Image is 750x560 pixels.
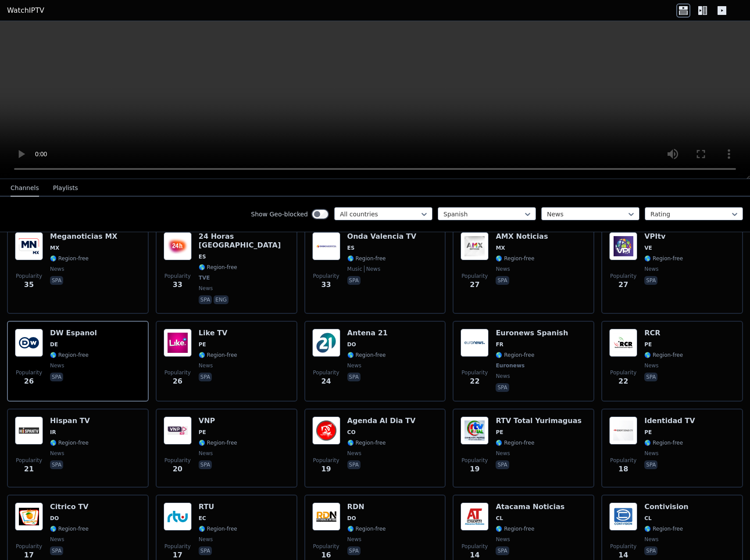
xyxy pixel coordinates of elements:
[347,460,361,469] p: spa
[496,450,510,457] span: news
[347,503,386,511] h6: RDN
[644,329,683,337] h6: RCR
[347,536,361,543] span: news
[50,276,63,285] p: spa
[496,373,510,380] span: news
[164,369,191,376] span: Popularity
[496,429,503,436] span: PE
[312,329,340,357] img: Antena 21
[470,376,479,387] span: 22
[199,373,212,381] p: spa
[644,416,695,425] h6: Identidad TV
[313,273,339,280] span: Popularity
[50,515,59,522] span: DO
[312,503,340,531] img: RDN
[173,376,182,387] span: 26
[199,274,210,281] span: TVE
[644,352,683,359] span: 🌎 Region-free
[496,416,582,425] h6: RTV Total Yurimaguas
[50,255,89,262] span: 🌎 Region-free
[461,503,489,531] img: Atacama Noticias
[347,255,386,262] span: 🌎 Region-free
[15,503,43,531] img: Citrico TV
[461,329,489,357] img: Euronews Spanish
[50,266,64,273] span: news
[321,464,331,474] span: 19
[347,329,388,337] h6: Antena 21
[199,362,213,369] span: news
[347,546,361,555] p: spa
[461,369,488,376] span: Popularity
[496,352,534,359] span: 🌎 Region-free
[214,295,229,304] p: eng
[199,295,212,304] p: spa
[164,543,191,550] span: Popularity
[50,373,63,381] p: spa
[312,232,340,260] img: Onda Valencia TV
[461,457,488,464] span: Popularity
[496,515,503,522] span: CL
[496,460,509,469] p: spa
[251,210,308,219] label: Show Geo-blocked
[24,280,34,290] span: 35
[15,232,43,260] img: Meganoticias MX
[16,543,42,550] span: Popularity
[50,460,63,469] p: spa
[53,180,78,197] button: Playlists
[496,276,509,285] p: spa
[199,536,213,543] span: news
[199,416,237,425] h6: VNP
[496,439,534,446] span: 🌎 Region-free
[199,460,212,469] p: spa
[50,439,89,446] span: 🌎 Region-free
[496,341,503,348] span: FR
[199,253,206,260] span: ES
[644,255,683,262] span: 🌎 Region-free
[50,416,90,425] h6: Hispan TV
[347,266,362,273] span: music
[496,244,505,251] span: MX
[50,329,97,337] h6: DW Espanol
[610,369,636,376] span: Popularity
[164,416,192,445] img: VNP
[644,244,652,251] span: VE
[164,232,192,260] img: 24 Horas Canarias
[644,450,658,457] span: news
[609,329,637,357] img: RCR
[347,373,361,381] p: spa
[164,503,192,531] img: RTU
[644,429,652,436] span: PE
[610,457,636,464] span: Popularity
[199,525,237,532] span: 🌎 Region-free
[461,273,488,280] span: Popularity
[16,369,42,376] span: Popularity
[347,232,416,241] h6: Onda Valencia TV
[618,464,628,474] span: 18
[199,341,206,348] span: PE
[16,273,42,280] span: Popularity
[347,341,356,348] span: DO
[50,232,118,241] h6: Meganoticias MX
[50,546,63,555] p: spa
[644,525,683,532] span: 🌎 Region-free
[50,536,64,543] span: news
[644,373,657,381] p: spa
[644,341,652,348] span: PE
[24,376,34,387] span: 26
[618,376,628,387] span: 22
[644,266,658,273] span: news
[644,276,657,285] p: spa
[15,416,43,445] img: Hispan TV
[644,503,689,511] h6: Contivision
[461,232,489,260] img: AMX Noticias
[347,244,355,251] span: ES
[610,273,636,280] span: Popularity
[199,429,206,436] span: PE
[496,383,509,392] p: spa
[313,457,339,464] span: Popularity
[50,362,64,369] span: news
[15,329,43,357] img: DW Espanol
[50,341,58,348] span: DE
[199,232,289,250] h6: 24 Horas [GEOGRAPHIC_DATA]
[50,352,89,359] span: 🌎 Region-free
